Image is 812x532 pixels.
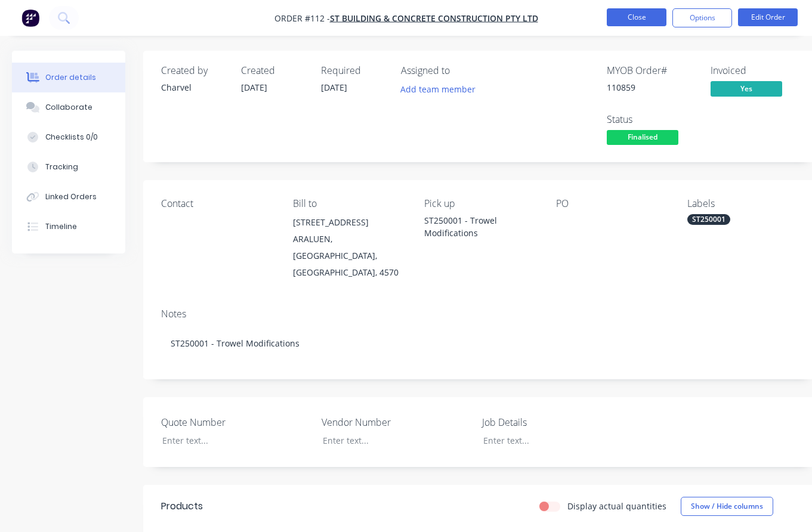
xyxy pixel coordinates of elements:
[274,13,330,24] span: Order #112 -
[607,130,678,145] span: Finalised
[45,162,78,172] div: Tracking
[293,198,406,209] div: Bill to
[293,214,406,281] div: [STREET_ADDRESS]ARALUEN, [GEOGRAPHIC_DATA], [GEOGRAPHIC_DATA], 4570
[12,92,125,122] button: Collaborate
[424,198,537,209] div: Pick up
[161,308,800,320] div: Notes
[321,65,387,76] div: Required
[45,72,96,83] div: Order details
[321,82,347,93] span: [DATE]
[672,8,732,27] button: Options
[161,325,800,361] div: ST250001 - Trowel Modifications
[12,212,125,242] button: Timeline
[12,182,125,212] button: Linked Orders
[241,82,267,93] span: [DATE]
[12,63,125,92] button: Order details
[330,13,538,24] a: ST Building & Concrete Construction PTY LTD
[607,65,696,76] div: MYOB Order #
[45,221,77,232] div: Timeline
[161,499,203,514] div: Products
[45,191,97,202] div: Linked Orders
[12,122,125,152] button: Checklists 0/0
[394,81,482,97] button: Add team member
[293,214,406,231] div: [STREET_ADDRESS]
[241,65,307,76] div: Created
[401,81,482,97] button: Add team member
[482,415,631,429] label: Job Details
[161,65,227,76] div: Created by
[687,214,730,225] div: ST250001
[322,415,471,429] label: Vendor Number
[161,198,274,209] div: Contact
[711,65,800,76] div: Invoiced
[711,81,782,96] span: Yes
[607,130,678,148] button: Finalised
[161,81,227,94] div: Charvel
[556,198,669,209] div: PO
[45,132,98,143] div: Checklists 0/0
[607,81,696,94] div: 110859
[687,198,800,209] div: Labels
[738,8,798,26] button: Edit Order
[21,9,39,27] img: Factory
[401,65,520,76] div: Assigned to
[293,231,406,281] div: ARALUEN, [GEOGRAPHIC_DATA], [GEOGRAPHIC_DATA], 4570
[161,415,310,429] label: Quote Number
[567,500,666,512] label: Display actual quantities
[607,114,696,125] div: Status
[45,102,92,113] div: Collaborate
[12,152,125,182] button: Tracking
[607,8,666,26] button: Close
[681,497,773,516] button: Show / Hide columns
[424,214,537,239] div: ST250001 - Trowel Modifications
